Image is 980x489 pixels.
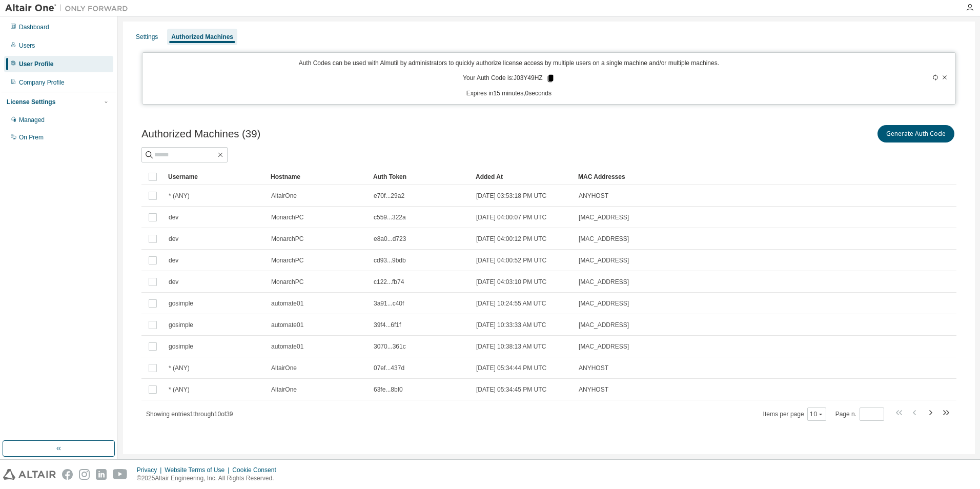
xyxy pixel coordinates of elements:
span: ANYHOST [579,192,608,200]
span: dev [169,256,178,264]
img: youtube.svg [113,469,128,480]
span: Authorized Machines (39) [141,128,260,140]
div: Auth Token [373,169,467,185]
span: [MAC_ADDRESS] [579,342,629,351]
span: automate01 [271,321,303,329]
span: e70f...29a2 [374,192,404,200]
span: c122...fb74 [374,278,404,286]
span: [DATE] 05:34:44 PM UTC [476,364,546,372]
div: Username [168,169,262,185]
span: [DATE] 03:53:18 PM UTC [476,192,546,200]
span: AltairOne [271,385,297,394]
button: 10 [810,410,824,418]
div: Managed [19,116,45,124]
img: altair_logo.svg [3,469,56,480]
span: gosimple [169,299,193,308]
span: dev [169,278,178,286]
div: User Profile [19,60,53,68]
span: Showing entries 1 through 10 of 39 [146,411,233,418]
span: automate01 [271,342,303,351]
span: 63fe...8bf0 [374,385,403,394]
span: [DATE] 04:00:12 PM UTC [476,235,546,243]
div: Added At [476,169,570,185]
div: Website Terms of Use [165,466,232,474]
span: ANYHOST [579,364,608,372]
span: dev [169,213,178,221]
p: Your Auth Code is: J03Y49HZ [463,74,555,83]
span: [DATE] 10:24:55 AM UTC [476,299,546,308]
span: 3070...361c [374,342,406,351]
span: [MAC_ADDRESS] [579,235,629,243]
span: [DATE] 04:00:52 PM UTC [476,256,546,264]
span: * (ANY) [169,192,190,200]
span: gosimple [169,321,193,329]
div: Hostname [271,169,365,185]
div: Settings [136,33,158,41]
span: [MAC_ADDRESS] [579,213,629,221]
img: Altair One [5,3,133,13]
span: * (ANY) [169,385,190,394]
span: MonarchPC [271,256,303,264]
img: linkedin.svg [96,469,107,480]
span: MonarchPC [271,278,303,286]
span: AltairOne [271,192,297,200]
span: [DATE] 04:03:10 PM UTC [476,278,546,286]
span: gosimple [169,342,193,351]
span: [DATE] 05:34:45 PM UTC [476,385,546,394]
div: MAC Addresses [578,169,849,185]
div: Users [19,42,35,50]
span: 07ef...437d [374,364,404,372]
img: facebook.svg [62,469,73,480]
span: 3a91...c40f [374,299,404,308]
div: License Settings [7,98,55,106]
div: Authorized Machines [171,33,233,41]
span: [DATE] 10:33:33 AM UTC [476,321,546,329]
span: [DATE] 10:38:13 AM UTC [476,342,546,351]
span: Page n. [835,407,884,421]
span: ANYHOST [579,385,608,394]
span: [MAC_ADDRESS] [579,256,629,264]
span: MonarchPC [271,235,303,243]
span: c559...322a [374,213,406,221]
span: [MAC_ADDRESS] [579,278,629,286]
span: cd93...9bdb [374,256,406,264]
span: dev [169,235,178,243]
span: Items per page [763,407,826,421]
div: On Prem [19,133,44,141]
img: instagram.svg [79,469,90,480]
p: Auth Codes can be used with Almutil by administrators to quickly authorize license access by mult... [149,59,870,68]
span: 39f4...6f1f [374,321,401,329]
div: Dashboard [19,23,49,31]
span: * (ANY) [169,364,190,372]
span: [DATE] 04:00:07 PM UTC [476,213,546,221]
button: Generate Auth Code [877,125,954,142]
span: [MAC_ADDRESS] [579,321,629,329]
p: © 2025 Altair Engineering, Inc. All Rights Reserved. [137,474,282,483]
div: Company Profile [19,78,65,87]
span: automate01 [271,299,303,308]
p: Expires in 15 minutes, 0 seconds [149,89,870,98]
span: [MAC_ADDRESS] [579,299,629,308]
span: e8a0...d723 [374,235,406,243]
span: MonarchPC [271,213,303,221]
span: AltairOne [271,364,297,372]
div: Privacy [137,466,165,474]
div: Cookie Consent [232,466,282,474]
